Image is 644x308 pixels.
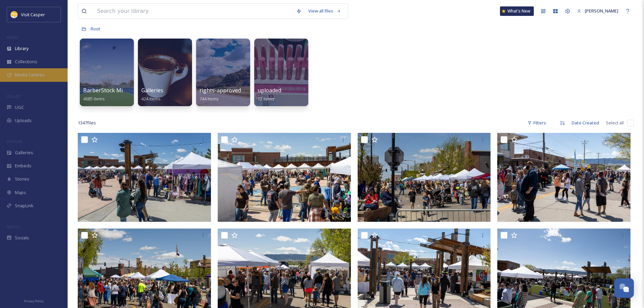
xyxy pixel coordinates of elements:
span: BarberStock Migration [83,87,142,94]
span: Socials [15,235,29,241]
img: Funky Junk 2025 (11).jpg [78,133,211,222]
span: Galleries [15,149,33,156]
span: [PERSON_NAME] [585,8,618,14]
span: COLLECT [7,94,21,99]
a: BarberStock Migration4685 items [83,87,142,102]
div: Filters [524,116,549,129]
a: Galleries424 items [141,87,163,102]
span: Embeds [15,163,31,169]
span: Uploads [15,117,32,124]
span: 744 items [199,96,219,102]
a: Privacy Policy [24,297,44,305]
span: Galleries [141,87,163,94]
img: 155780.jpg [11,11,18,18]
span: Root [91,26,100,32]
span: Media Centres [15,72,45,78]
span: 4685 items [83,96,105,102]
a: View all files [305,4,344,18]
img: Funky Junk 2025 (8).jpg [497,133,630,222]
a: uploaded12 items [258,87,281,102]
img: Funky Junk 2025 (9).jpg [358,133,491,222]
div: Date Created [568,116,602,129]
a: What's New [500,6,534,16]
span: uploaded [258,87,281,94]
span: Select all [606,120,624,126]
span: UGC [15,104,24,111]
span: Maps [15,189,26,196]
span: Privacy Policy [24,299,44,303]
span: WIDGETS [7,139,22,144]
a: Root [91,25,100,33]
span: Library [15,45,28,52]
span: Collections [15,58,37,65]
a: rights-approved744 items [199,87,241,102]
span: 12 items [258,96,275,102]
span: Stories [15,176,29,182]
span: 1347 file s [78,120,96,126]
span: SOCIALS [7,224,20,229]
img: Funky Junk 2025 (10).jpg [218,133,351,222]
span: Visit Casper [21,11,45,18]
span: 424 items [141,96,161,102]
button: Open Chat [614,278,634,298]
span: SnapLink [15,203,33,209]
span: MEDIA [7,35,19,40]
span: rights-approved [199,87,241,94]
input: Search your library [94,4,293,19]
a: [PERSON_NAME] [574,4,622,18]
